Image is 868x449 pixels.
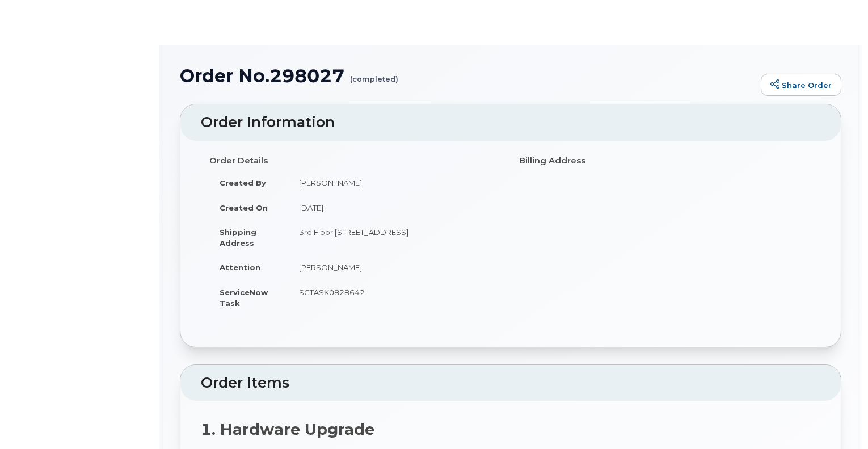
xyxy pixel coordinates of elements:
small: (completed) [350,66,398,83]
td: [DATE] [289,195,502,220]
a: Share Order [761,74,841,96]
td: SCTASK0828642 [289,280,502,315]
strong: Created On [220,203,268,212]
h2: Order Items [201,375,820,391]
td: [PERSON_NAME] [289,255,502,280]
h2: Order Information [201,115,820,131]
h1: Order No.298027 [180,66,755,86]
td: [PERSON_NAME] [289,170,502,195]
h4: Order Details [209,156,502,166]
strong: Attention [220,263,260,272]
strong: ServiceNow Task [220,288,268,308]
td: 3rd Floor [STREET_ADDRESS] [289,220,502,255]
strong: 1. Hardware Upgrade [201,420,374,439]
strong: Created By [220,178,266,187]
strong: Shipping Address [220,228,256,247]
h4: Billing Address [519,156,812,166]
